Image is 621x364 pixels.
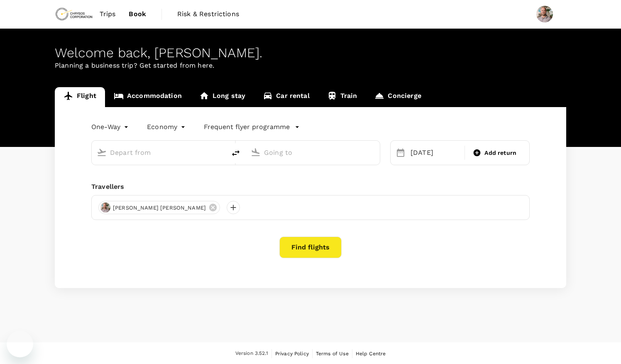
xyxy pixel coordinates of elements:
a: Train [318,87,366,107]
a: Long stay [191,87,254,107]
button: Open [374,151,376,153]
span: Help Centre [356,351,386,357]
div: One-Way [91,120,130,134]
button: Frequent flyer programme [204,122,300,132]
a: Car rental [254,87,318,107]
input: Depart from [110,146,208,159]
span: Privacy Policy [275,351,309,357]
span: Add return [484,149,516,157]
div: [PERSON_NAME] [PERSON_NAME] [98,201,220,214]
a: Concierge [366,87,430,107]
iframe: Button to launch messaging window [7,331,33,357]
span: Book [129,9,146,19]
a: Accommodation [105,87,191,107]
span: Trips [100,9,116,19]
span: [PERSON_NAME] [PERSON_NAME] [108,204,211,212]
div: Travellers [91,182,530,192]
button: delete [226,143,246,163]
img: avatar-689d4583424ee.jpeg [100,203,110,213]
span: Version 3.52.1 [235,349,268,358]
div: [DATE] [407,144,463,161]
div: Economy [147,120,187,134]
img: Grant Royce Woods [536,6,553,22]
p: Planning a business trip? Get started from here. [55,61,566,71]
p: Frequent flyer programme [204,122,290,132]
span: Risk & Restrictions [177,9,239,19]
img: Chrysos Corporation [55,5,93,23]
a: Flight [55,87,105,107]
button: Open [220,151,222,153]
a: Terms of Use [316,349,349,358]
button: Find flights [279,237,342,258]
a: Help Centre [356,349,386,358]
input: Going to [264,146,362,159]
a: Privacy Policy [275,349,309,358]
span: Terms of Use [316,351,349,357]
div: Welcome back , [PERSON_NAME] . [55,45,566,61]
